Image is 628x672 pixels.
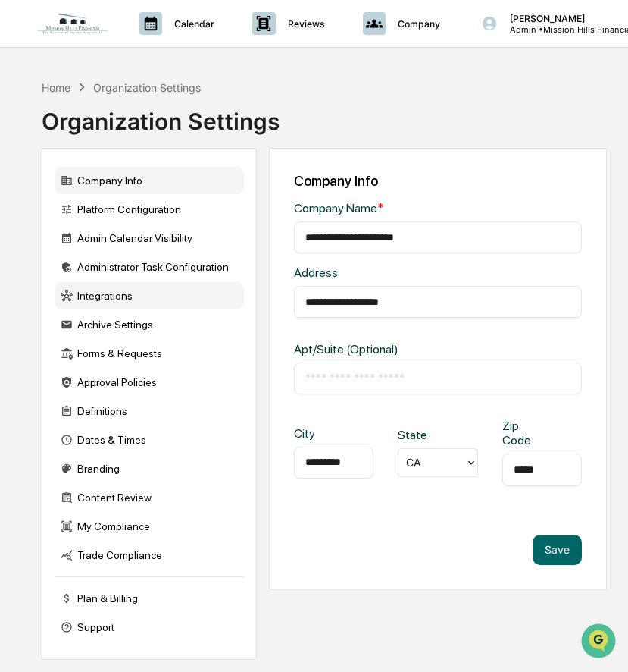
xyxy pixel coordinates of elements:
[30,191,98,206] span: Preclearance
[55,455,244,482] div: Branding
[52,131,192,143] div: We're available if you need us!
[36,12,109,35] img: logo
[125,191,188,206] span: Attestations
[294,173,582,189] div: Company Info
[93,81,201,94] div: Organization Settings
[55,369,244,396] div: Approval Policies
[42,96,280,135] div: Organization Settings
[55,426,244,454] div: Dates & Times
[258,121,276,139] button: Start new chat
[55,614,244,641] div: Support
[55,282,244,309] div: Integrations
[151,257,183,268] span: Pylon
[30,220,95,235] span: Data Lookup
[294,342,423,356] div: Apt/Suite (Optional)
[15,193,27,205] div: 🖐️
[15,221,27,234] div: 🔎
[162,18,222,30] p: Calendar
[55,397,244,425] div: Definitions
[55,513,244,540] div: My Compliance
[55,167,244,194] div: Company Info
[52,116,248,131] div: Start new chat
[15,32,276,56] p: How can we help?
[9,185,104,212] a: 🖐️Preclearance
[55,253,244,281] div: Administrator Task Configuration
[110,193,122,205] div: 🗄️
[294,201,423,215] div: Company Name
[294,426,330,441] div: City
[55,340,244,367] div: Forms & Requests
[294,265,423,280] div: Address
[533,535,582,565] button: Save
[55,542,244,569] div: Trade Compliance
[42,81,70,94] div: Home
[104,185,194,212] a: 🗄️Attestations
[55,196,244,223] div: Platform Configuration
[9,214,102,241] a: 🔎Data Lookup
[580,622,620,663] iframe: Open customer support
[502,419,538,447] div: Zip Code
[55,311,244,338] div: Archive Settings
[55,484,244,511] div: Content Review
[55,585,244,612] div: Plan & Billing
[55,225,244,252] div: Admin Calendar Visibility
[15,116,42,143] img: 1746055101610-c473b297-6a78-478c-a979-82029cc54cd1
[107,256,183,268] a: Powered byPylon
[386,18,448,30] p: Company
[398,428,433,442] div: State
[276,18,333,30] p: Reviews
